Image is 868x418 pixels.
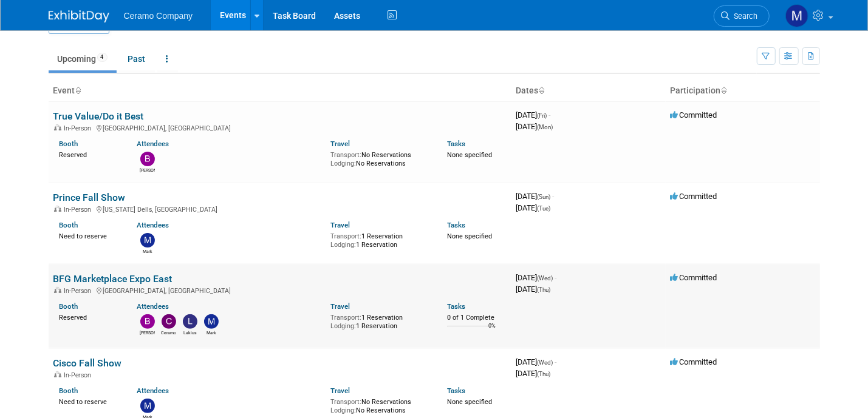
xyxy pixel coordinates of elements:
[785,4,808,27] img: Mark Ries
[555,273,557,282] span: -
[516,203,551,212] span: [DATE]
[539,86,545,95] a: Sort by Start Date
[53,110,144,122] a: True Value/Do it Best
[75,86,81,95] a: Sort by Event Name
[140,399,155,413] img: Mark Ries
[161,329,176,336] div: Ceramo Rockett
[516,110,551,120] span: [DATE]
[64,287,95,295] span: In-Person
[549,110,551,120] span: -
[447,386,465,395] a: Tasks
[538,275,553,281] span: (Wed)
[54,371,61,377] img: In-Person Event
[49,81,511,101] th: Event
[140,152,155,166] img: Brian Howard
[64,206,95,214] span: In-Person
[60,386,78,395] a: Booth
[330,311,429,330] div: 1 Reservation 1 Reservation
[53,357,122,369] a: Cisco Fall Show
[538,371,551,377] span: (Thu)
[119,47,155,70] a: Past
[330,160,356,167] span: Lodging:
[54,124,61,130] img: In-Person Event
[330,230,429,249] div: 1 Reservation 1 Reservation
[538,205,551,212] span: (Tue)
[516,273,557,282] span: [DATE]
[54,287,61,293] img: In-Person Event
[671,110,717,120] span: Committed
[447,140,465,148] a: Tasks
[330,322,356,330] span: Lodging:
[330,396,429,414] div: No Reservations No Reservations
[330,149,429,167] div: No Reservations No Reservations
[516,369,551,378] span: [DATE]
[64,124,95,132] span: In-Person
[330,386,350,395] a: Travel
[538,124,553,130] span: (Mon)
[721,86,727,95] a: Sort by Participation Type
[53,273,173,285] a: BFG Marketplace Expo East
[330,302,350,311] a: Travel
[137,302,169,311] a: Attendees
[49,10,109,22] img: ExhibitDay
[54,206,61,212] img: In-Person Event
[124,11,193,21] span: Ceramo Company
[60,149,119,160] div: Reserved
[330,232,361,240] span: Transport:
[203,329,219,336] div: Mark Ries
[516,285,551,294] span: [DATE]
[671,273,717,282] span: Committed
[330,314,361,322] span: Transport:
[330,241,356,249] span: Lodging:
[538,112,547,119] span: (Fri)
[97,53,108,62] span: 4
[60,311,119,322] div: Reserved
[538,359,553,366] span: (Wed)
[140,166,155,174] div: Brian Howard
[137,221,169,229] a: Attendees
[330,398,361,406] span: Transport:
[204,314,219,329] img: Mark Ries
[330,221,350,229] a: Travel
[137,140,169,148] a: Attendees
[538,286,551,293] span: (Thu)
[330,140,350,148] a: Travel
[53,204,507,214] div: [US_STATE] Dells, [GEOGRAPHIC_DATA]
[49,47,117,70] a: Upcoming4
[330,151,361,159] span: Transport:
[330,406,356,414] span: Lodging:
[671,192,717,201] span: Committed
[53,192,126,203] a: Prince Fall Show
[488,323,496,339] td: 0%
[60,230,119,241] div: Need to reserve
[447,232,492,240] span: None specified
[516,122,553,131] span: [DATE]
[555,357,557,366] span: -
[516,357,557,366] span: [DATE]
[730,12,758,21] span: Search
[447,221,465,229] a: Tasks
[553,192,555,201] span: -
[538,194,551,200] span: (Sun)
[60,302,78,311] a: Booth
[60,396,119,406] div: Need to reserve
[183,314,197,329] img: Lakius Mccoy
[516,192,555,201] span: [DATE]
[447,151,492,159] span: None specified
[447,398,492,406] span: None specified
[671,357,717,366] span: Committed
[447,302,465,311] a: Tasks
[182,329,197,336] div: Lakius Mccoy
[60,221,78,229] a: Booth
[53,123,507,132] div: [GEOGRAPHIC_DATA], [GEOGRAPHIC_DATA]
[162,314,176,329] img: Ceramo Rockett
[140,233,155,248] img: Mark Ries
[511,81,666,101] th: Dates
[714,5,770,27] a: Search
[140,314,155,329] img: Brian Howard
[140,329,155,336] div: Brian Howard
[666,81,820,101] th: Participation
[137,386,169,395] a: Attendees
[60,140,78,148] a: Booth
[53,285,507,295] div: [GEOGRAPHIC_DATA], [GEOGRAPHIC_DATA]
